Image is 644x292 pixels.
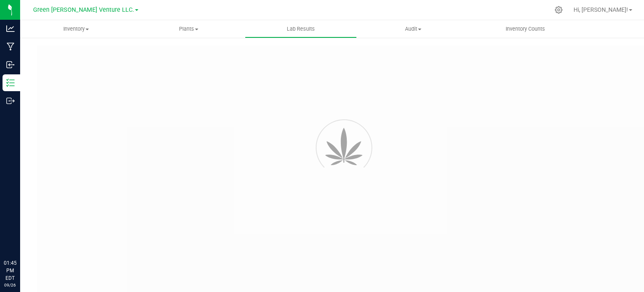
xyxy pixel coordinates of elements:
a: Audit [357,20,469,38]
span: Audit [357,25,469,33]
p: 01:45 PM EDT [4,259,16,282]
inline-svg: Analytics [6,24,15,33]
span: Green [PERSON_NAME] Venture LLC. [33,6,134,13]
inline-svg: Inventory [6,79,15,87]
a: Plants [132,20,245,38]
p: 09/26 [4,282,16,288]
a: Inventory [20,20,132,38]
inline-svg: Manufacturing [6,42,15,51]
inline-svg: Inbound [6,61,15,69]
div: Manage settings [553,6,564,14]
inline-svg: Outbound [6,97,15,105]
span: Hi, [PERSON_NAME]! [574,6,628,13]
a: Lab Results [245,20,357,38]
span: Plants [133,25,244,33]
a: Inventory Counts [469,20,582,38]
span: Lab Results [275,25,326,33]
span: Inventory [20,25,132,33]
span: Inventory Counts [494,25,556,33]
